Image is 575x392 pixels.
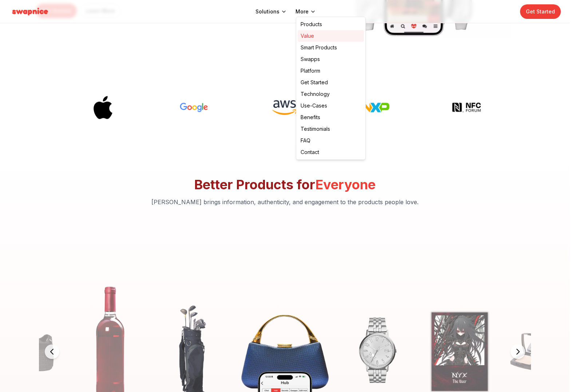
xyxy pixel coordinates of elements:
a: Testimonials [298,123,364,135]
a: Platform [298,65,364,77]
a: Benefits [298,112,364,123]
a: Use-Cases [298,100,364,112]
div: More [296,17,366,160]
a: Products [298,19,364,30]
a: Swapps [298,53,364,65]
a: Get Started [298,77,364,88]
a: Technology [298,88,364,100]
a: Value [298,30,364,42]
a: FAQ [298,135,364,146]
a: Contact [298,146,364,158]
a: Smart Products [298,42,364,53]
